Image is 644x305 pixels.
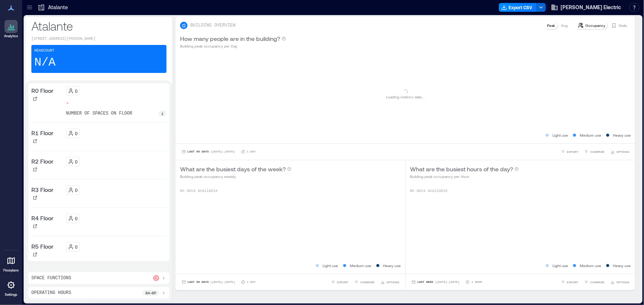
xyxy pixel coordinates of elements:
span: EXPORT [567,280,578,284]
span: COMPARE [590,150,605,154]
p: 0 [75,159,78,165]
p: 1 Hour [471,280,482,284]
a: Analytics [2,18,20,41]
button: EXPORT [330,278,350,286]
p: Atalante [48,4,68,11]
p: Light use [552,132,568,138]
button: COMPARE [353,278,376,286]
p: [STREET_ADDRESS][PERSON_NAME] [31,36,166,42]
p: R0 Floor [31,86,54,95]
p: Settings [5,292,17,297]
p: 0 [75,130,78,136]
span: [PERSON_NAME] Electric [561,4,621,11]
p: Building peak occupancy weekly [180,173,292,179]
p: What are the busiest hours of the day? [410,165,513,173]
button: [PERSON_NAME] Electric [549,1,623,13]
p: Building peak occupancy per Hour [410,173,519,179]
span: COMPARE [590,280,605,284]
p: Avg [561,22,568,28]
p: BUILDING OVERVIEW [190,22,235,28]
p: Floorplans [3,268,19,273]
p: No data available [180,188,401,194]
p: R3 Floor [31,185,54,194]
p: 0 [75,88,78,94]
p: Visits [619,22,627,28]
p: 1 [161,111,163,116]
p: 1 Day [247,280,256,284]
button: OPTIONS [379,278,401,286]
p: Building peak occupancy per Day [180,43,286,49]
p: Medium use [580,132,601,138]
p: R2 Floor [31,157,54,166]
p: Atalante [31,18,166,33]
button: COMPARE [583,278,606,286]
p: Medium use [580,263,601,269]
p: No data available [410,188,631,194]
button: OPTIONS [609,148,631,155]
p: R4 Floor [31,214,54,222]
p: Space Functions [31,275,71,281]
span: OPTIONS [386,280,399,284]
p: What are the busiest days of the week? [180,165,286,173]
p: R5 Floor [31,242,54,251]
p: 0 [75,187,78,193]
p: Heavy use [613,132,631,138]
a: Floorplans [1,252,21,275]
p: 0 [75,215,78,221]
p: Light use [552,263,568,269]
p: Heavy use [383,263,401,269]
p: Headcount [34,48,54,54]
a: Settings [2,276,20,299]
p: Operating Hours [31,290,71,296]
span: OPTIONS [616,150,629,154]
button: Last 90 Days |[DATE]-[DATE] [180,148,237,155]
p: number of spaces on floor [66,111,132,116]
button: OPTIONS [609,278,631,286]
span: EXPORT [567,150,578,154]
p: Heavy use [613,263,631,269]
button: Last 90 Days |[DATE]-[DATE] [180,278,237,286]
p: 8a - 6p [145,290,156,296]
p: Occupancy [585,22,605,28]
button: EXPORT [559,148,580,155]
button: Export CSV [499,3,537,12]
p: R1 Floor [31,129,54,137]
p: Medium use [350,263,371,269]
p: Loading metrics data ... [386,94,425,100]
span: COMPARE [360,280,375,284]
p: N/A [34,55,56,70]
p: 0 [75,244,78,250]
button: COMPARE [583,148,606,155]
p: Analytics [4,34,18,38]
p: Light use [323,263,338,269]
button: EXPORT [559,278,580,286]
p: 1 Day [247,150,256,154]
button: Last Week |[DATE]-[DATE] [410,278,461,286]
span: EXPORT [337,280,348,284]
p: How many people are in the building? [180,34,280,43]
span: OPTIONS [616,280,629,284]
p: Peak [547,22,555,28]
